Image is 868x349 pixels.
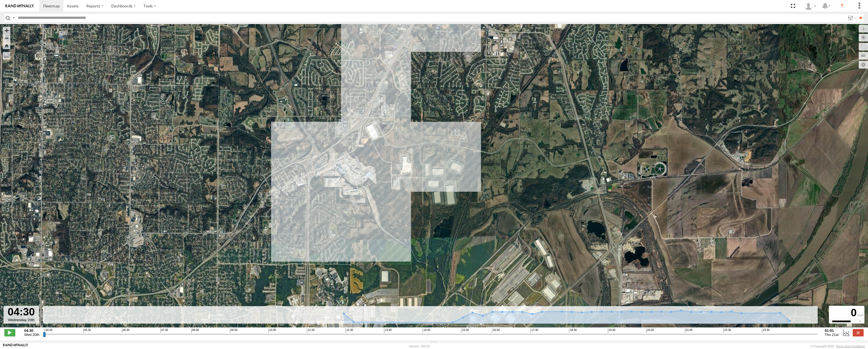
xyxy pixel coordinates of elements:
span: 14:30 [423,329,430,333]
span: 12:30 [345,329,353,333]
a: Terms and Conditions [836,345,865,348]
strong: 01:01 [825,329,838,333]
span: 11:30 [307,329,315,333]
span: 16:30 [492,329,500,333]
span: 22:30 [723,329,731,333]
label: Search Query [11,14,16,22]
div: Miky Transport [802,2,818,10]
label: Search Filter Options [846,14,857,22]
span: 20:30 [646,329,654,333]
button: Zoom out [3,34,10,42]
span: 10:30 [268,329,276,333]
div: © Copyright 2025 - [811,345,865,348]
button: Zoom in [3,27,10,34]
span: 17:30 [530,329,538,333]
label: Close [853,329,864,336]
a: Visit our Website [3,344,28,349]
span: 15:30 [461,329,469,333]
span: 04:30 [45,329,52,333]
span: 05:30 [83,329,91,333]
span: 06:30 [122,329,130,333]
span: 21:30 [685,329,693,333]
div: Version: 305.03 [409,345,430,348]
span: 08:30 [191,329,199,333]
label: Measure [3,52,10,60]
span: Thu 21st Aug 2025 [825,333,838,337]
i: ? [838,2,846,10]
label: Map Settings [859,61,868,69]
div: 0 [830,307,864,319]
label: Play/Stop [4,329,15,336]
strong: 04:30 [24,329,39,333]
img: rand-logo.svg [5,4,34,8]
button: Zoom Home [3,42,10,49]
span: Wed 20th Aug 2025 [24,333,39,337]
span: 23:30 [762,329,770,333]
span: 09:30 [230,329,237,333]
span: 18:30 [569,329,577,333]
span: 07:30 [160,329,168,333]
span: 13:30 [384,329,392,333]
span: 19:30 [608,329,615,333]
